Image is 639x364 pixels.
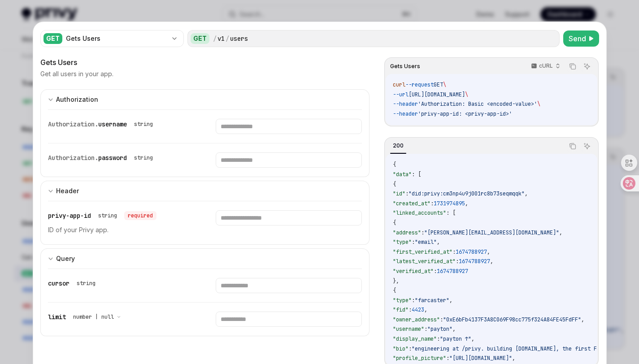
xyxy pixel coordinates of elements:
div: / [213,34,217,43]
div: Query [56,253,75,264]
span: Gets Users [390,63,420,70]
div: / [226,34,229,43]
span: password [98,154,127,162]
span: --request [405,81,434,88]
span: 1674788927 [437,268,468,275]
span: "linked_accounts" [393,209,446,217]
span: "type" [393,238,412,246]
span: "did:privy:cm3np4u9j001rc8b73seqmqqk" [409,190,525,197]
span: "data" [393,171,412,178]
span: , [424,306,427,313]
span: Authorization. [48,154,98,162]
span: "fid" [393,306,409,313]
span: : [421,229,424,236]
span: cursor [48,279,70,287]
span: : [437,335,440,342]
button: expand input section [40,248,370,269]
div: Authorization.password [48,152,156,163]
div: v1 [217,34,225,43]
span: privy-app-id [48,212,91,220]
span: "address" [393,229,421,236]
span: : [456,258,459,265]
span: , [559,229,562,236]
span: 4423 [412,306,424,313]
span: "created_at" [393,200,430,207]
span: [URL][DOMAIN_NAME] [409,91,465,98]
button: number | null [73,312,121,321]
div: users [230,34,248,43]
span: : [ [412,171,421,178]
span: , [490,258,493,265]
span: "bio" [393,345,409,352]
span: "payton" [427,325,452,333]
span: "owner_address" [393,316,440,323]
span: --header [393,100,418,108]
span: { [393,287,396,294]
div: GET [43,33,62,44]
span: : [412,297,415,304]
span: : [409,306,412,313]
span: --url [393,91,409,98]
button: cURL [526,59,564,74]
p: ID of your Privy app. [48,225,194,235]
span: { [393,161,396,168]
span: , [449,297,452,304]
button: expand input section [40,89,370,109]
button: Copy the contents from the code block [567,61,578,72]
span: "verified_at" [393,268,434,275]
span: --header [393,110,418,117]
span: { [393,219,396,226]
div: Header [56,186,79,196]
span: : [412,238,415,246]
p: Get all users in your app. [40,69,113,78]
span: limit [48,313,66,321]
p: cURL [539,62,553,69]
span: \ [443,81,446,88]
button: expand input section [40,181,370,201]
span: 1674788927 [456,248,487,256]
div: 200 [390,140,406,151]
span: "[PERSON_NAME][EMAIL_ADDRESS][DOMAIN_NAME]" [424,229,559,236]
span: , [525,190,528,197]
span: "latest_verified_at" [393,258,456,265]
span: "first_verified_at" [393,248,452,256]
span: : [452,248,456,256]
span: , [437,238,440,246]
div: cursor [48,278,99,289]
div: privy-app-id [48,210,156,221]
span: , [471,335,474,342]
span: 1731974895 [434,200,465,207]
div: Gets Users [66,34,167,43]
span: "[URL][DOMAIN_NAME]" [449,355,512,362]
span: number | null [73,313,114,321]
span: "type" [393,297,412,304]
span: "0xE6bFb4137F3A8C069F98cc775f324A84FE45FdFF" [443,316,581,323]
span: , [452,325,456,333]
span: 'Authorization: Basic <encoded-value>' [418,100,537,108]
span: : [446,355,449,362]
div: Gets Users [40,57,370,68]
span: 'privy-app-id: <privy-app-id>' [418,110,512,117]
span: Authorization. [48,120,98,128]
div: limit [48,312,125,322]
div: required [124,211,156,220]
button: Copy the contents from the code block [567,140,578,152]
span: : [424,325,427,333]
span: { [393,181,396,188]
span: , [512,355,515,362]
span: , [465,200,468,207]
span: 1674788927 [459,258,490,265]
span: }, [393,277,399,285]
span: "payton ↑" [440,335,471,342]
span: "email" [415,238,437,246]
span: , [581,316,584,323]
span: "profile_picture" [393,355,446,362]
span: : [409,345,412,352]
button: Ask AI [581,61,593,72]
span: : [440,316,443,323]
span: "id" [393,190,405,197]
span: \ [465,91,468,98]
span: "username" [393,325,424,333]
span: : [430,200,434,207]
span: , [487,248,490,256]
